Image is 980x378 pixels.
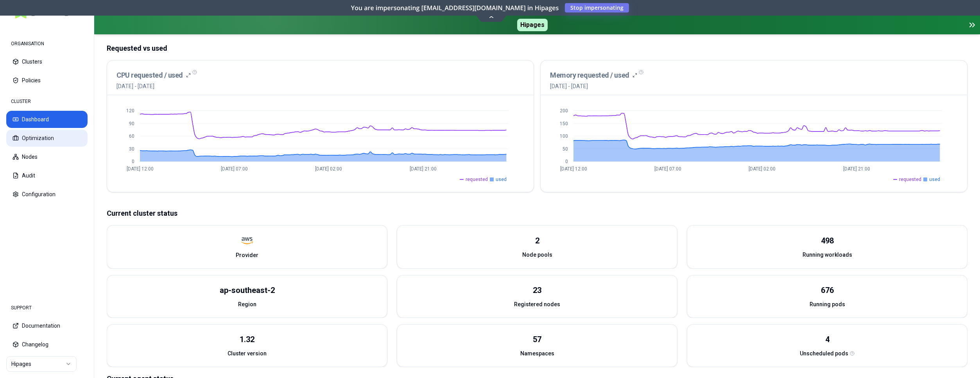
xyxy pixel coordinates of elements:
[560,108,568,114] tspan: 200
[6,130,88,147] button: Optimization
[6,336,88,353] button: Changelog
[6,167,88,184] button: Audit
[228,350,267,357] span: Cluster version
[535,235,539,246] div: 2
[800,350,848,357] span: Unscheduled pods
[6,53,88,70] button: Clusters
[116,82,191,90] span: [DATE] - [DATE]
[6,148,88,165] button: Nodes
[550,82,637,90] span: [DATE] - [DATE]
[132,159,134,164] tspan: 0
[315,166,342,172] tspan: [DATE] 02:00
[810,300,845,308] span: Running pods
[654,166,681,172] tspan: [DATE] 07:00
[533,285,541,296] div: 23
[107,208,967,219] p: Current cluster status
[6,186,88,203] button: Configuration
[749,166,776,172] tspan: [DATE] 02:00
[240,334,254,345] div: 1.32
[560,133,568,139] tspan: 100
[899,176,921,183] span: requested
[129,146,134,152] tspan: 30
[520,350,554,357] span: Namespaces
[563,146,568,152] tspan: 50
[803,251,852,259] span: Running workloads
[129,121,134,126] tspan: 90
[825,334,830,345] div: 4
[821,285,834,296] div: 676
[410,166,437,172] tspan: [DATE] 21:00
[241,235,253,247] img: aws
[821,235,834,246] div: 498
[107,43,967,54] p: Requested vs used
[220,285,275,296] div: ap-southeast-2
[560,166,587,172] tspan: [DATE] 12:00
[517,19,548,31] span: Hipages
[6,94,88,109] div: CLUSTER
[6,36,88,51] div: ORGANISATION
[6,72,88,89] button: Policies
[6,317,88,334] button: Documentation
[550,70,629,81] h3: Memory requested / used
[238,300,256,308] span: Region
[496,176,507,183] span: used
[126,108,134,114] tspan: 120
[127,166,154,172] tspan: [DATE] 12:00
[514,300,560,308] span: Registered nodes
[129,133,134,139] tspan: 60
[843,166,870,172] tspan: [DATE] 21:00
[533,334,541,345] div: 57
[565,159,568,164] tspan: 0
[6,300,88,316] div: SUPPORT
[116,70,183,81] h3: CPU requested / used
[466,176,488,183] span: requested
[221,166,248,172] tspan: [DATE] 07:00
[236,251,258,259] span: Provider
[929,176,940,183] span: used
[6,111,88,128] button: Dashboard
[522,251,552,259] span: Node pools
[560,121,568,126] tspan: 150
